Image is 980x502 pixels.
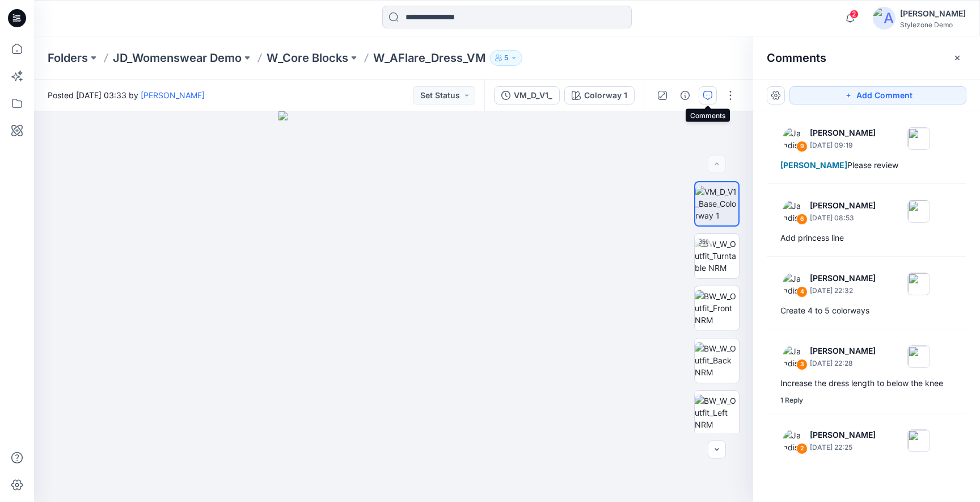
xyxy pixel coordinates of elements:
[695,342,739,378] img: BW_W_Outfit_Back NRM
[494,86,560,104] button: VM_D_V1_
[783,273,805,295] img: Jagdish Sethuraman
[900,7,966,20] div: [PERSON_NAME]
[873,7,895,30] img: avatar
[780,231,953,245] div: Add princess line
[796,286,808,298] div: 4
[695,238,739,274] img: BW_W_Outfit_Turntable NRM
[780,158,953,172] div: Please review
[783,429,805,452] img: Jagdish Sethuraman
[267,50,348,66] a: W_Core Blocks
[514,89,552,102] div: VM_D_V1_
[796,443,808,454] div: 2
[810,442,876,453] p: [DATE] 22:25
[695,395,739,430] img: BW_W_Outfit_Left NRM
[767,51,826,65] h2: Comments
[780,376,953,390] div: Increase the dress length to below the knee
[810,428,876,442] p: [PERSON_NAME]
[783,127,805,150] img: Jagdish Sethuraman
[850,10,859,19] span: 2
[810,358,876,369] p: [DATE] 22:28
[113,50,242,66] a: JD_Womenswear Demo
[810,285,876,296] p: [DATE] 22:32
[780,395,803,406] div: 1 Reply
[796,214,808,225] div: 6
[810,212,876,224] p: [DATE] 08:53
[48,89,205,101] span: Posted [DATE] 03:33 by
[373,50,485,66] p: W_AFlare_Dress_VM
[564,86,635,104] button: Colorway 1
[780,160,847,170] span: [PERSON_NAME]
[810,199,876,212] p: [PERSON_NAME]
[796,141,808,152] div: 9
[48,50,88,66] a: Folders
[796,359,808,370] div: 3
[676,86,694,104] button: Details
[810,271,876,285] p: [PERSON_NAME]
[780,304,953,317] div: Create 4 to 5 colorways
[810,126,876,140] p: [PERSON_NAME]
[783,200,805,223] img: Jagdish Sethuraman
[490,50,522,66] button: 5
[695,186,738,221] img: VM_D_V1_Base_Colorway 1
[783,345,805,368] img: Jagdish Sethuraman
[278,111,509,502] img: eyJhbGciOiJIUzI1NiIsImtpZCI6IjAiLCJzbHQiOiJzZXMiLCJ0eXAiOiJKV1QifQ.eyJkYXRhIjp7InR5cGUiOiJzdG9yYW...
[695,290,739,326] img: BW_W_Outfit_Front NRM
[810,140,876,151] p: [DATE] 09:19
[504,52,508,64] p: 5
[141,90,205,100] a: [PERSON_NAME]
[789,86,966,104] button: Add Comment
[810,344,876,358] p: [PERSON_NAME]
[584,89,627,102] div: Colorway 1
[900,20,966,29] div: Stylezone Demo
